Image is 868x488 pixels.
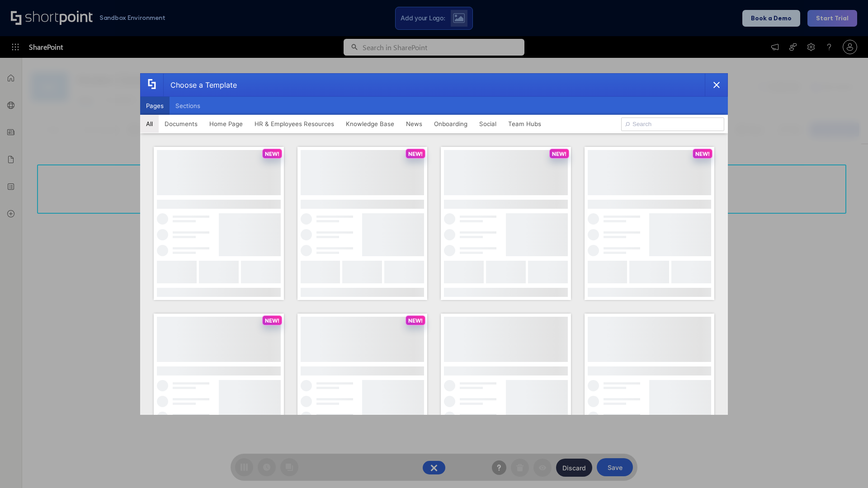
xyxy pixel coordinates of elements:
[408,150,423,157] p: NEW!
[140,97,170,115] button: Pages
[408,317,423,324] p: NEW!
[170,97,206,115] button: Sections
[552,150,566,157] p: NEW!
[340,115,400,133] button: Knowledge Base
[473,115,502,133] button: Social
[502,115,547,133] button: Team Hubs
[140,73,728,415] div: template selector
[621,117,724,131] input: Search
[428,115,473,133] button: Onboarding
[203,115,249,133] button: Home Page
[400,115,428,133] button: News
[695,150,710,157] p: NEW!
[705,383,868,488] iframe: Chat Widget
[140,115,159,133] button: All
[159,115,203,133] button: Documents
[163,74,237,96] div: Choose a Template
[249,115,340,133] button: HR & Employees Resources
[265,317,279,324] p: NEW!
[265,150,279,157] p: NEW!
